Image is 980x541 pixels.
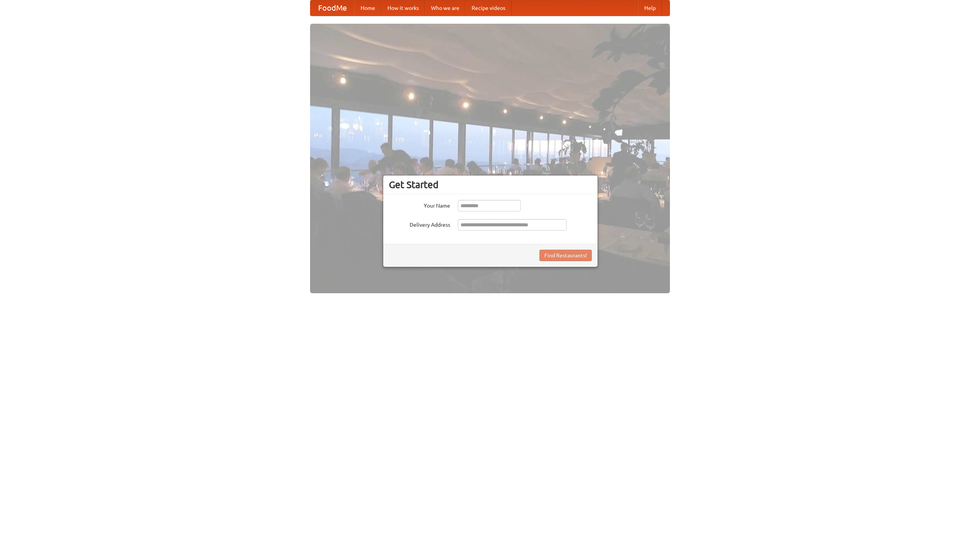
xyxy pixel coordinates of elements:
a: Recipe videos [465,0,511,16]
a: Who we are [425,0,465,16]
label: Delivery Address [389,219,450,229]
a: How it works [381,0,425,16]
a: Help [638,0,662,16]
label: Your Name [389,200,450,210]
button: Find Restaurants! [539,250,592,261]
a: Home [354,0,381,16]
a: FoodMe [310,0,354,16]
h3: Get Started [389,179,592,190]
